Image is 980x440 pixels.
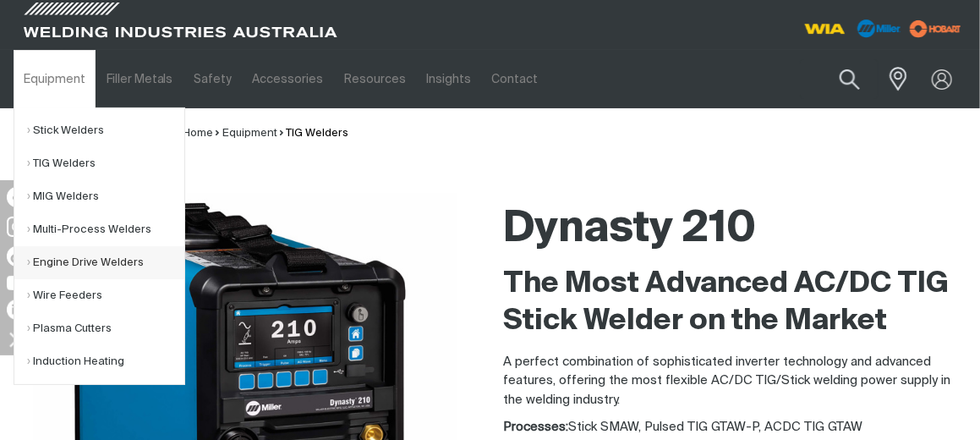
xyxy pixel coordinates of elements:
a: Contact [481,50,548,108]
p: A perfect combination of sophisticated inverter technology and advanced features, offering the mo... [504,353,967,410]
a: Home [183,128,213,139]
a: Multi-Process Welders [27,213,184,246]
a: TIG Welders [27,147,184,180]
a: Equipment [14,50,96,108]
a: MIG Welders [27,180,184,213]
h1: Dynasty 210 [504,202,967,257]
img: Facebook [7,187,27,207]
img: hide socials [3,325,31,354]
h2: The Most Advanced AC/DC TIG Stick Welder on the Market [504,266,967,340]
img: LinkedIn [7,300,27,320]
img: TikTok [7,246,27,267]
nav: Breadcrumb [183,125,348,142]
a: Accessories [242,50,333,108]
a: Induction Heating [27,345,184,378]
input: Product name or item number... [800,59,879,99]
a: Plasma Cutters [27,312,184,345]
a: Wire Feeders [27,279,184,312]
a: Insights [416,50,481,108]
a: Equipment [222,128,277,139]
a: Stick Welders [27,114,184,147]
a: Engine Drive Welders [27,246,184,279]
div: Stick SMAW, Pulsed TIG GTAW-P, ACDC TIG GTAW [504,418,967,437]
a: Safety [183,50,242,108]
ul: Equipment Submenu [14,107,185,385]
a: TIG Welders [286,128,348,139]
img: Instagram [7,217,27,237]
a: Resources [334,50,416,108]
strong: Processes: [504,421,569,433]
img: YouTube [7,276,27,290]
a: Filler Metals [96,50,183,108]
img: miller [905,16,966,41]
button: Search products [821,59,879,99]
nav: Main [14,50,728,108]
